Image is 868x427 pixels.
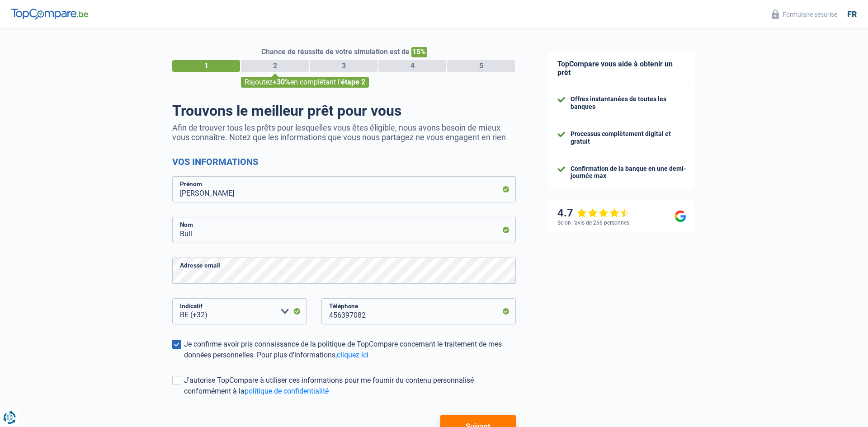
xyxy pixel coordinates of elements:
[245,387,329,395] a: politique de confidentialité
[172,60,240,72] div: 1
[447,60,515,72] div: 5
[184,339,516,361] div: Je confirme avoir pris connaissance de la politique de TopCompare concernant le traitement de mes...
[261,47,410,56] span: Chance de réussite de votre simulation est de
[273,78,290,86] span: +30%
[241,77,369,88] div: Rajoutez en complétant l'
[378,60,446,72] div: 4
[766,7,843,22] button: Formulaire sécurisé
[337,351,368,359] a: cliquez ici
[341,78,365,86] span: étape 2
[172,102,516,119] h1: Trouvons le meilleur prêt pour vous
[172,156,516,167] h2: Vos informations
[557,206,630,220] div: 4.7
[172,123,516,142] p: Afin de trouver tous les prêts pour lesquelles vous êtes éligible, nous avons besoin de mieux vou...
[310,60,377,72] div: 3
[321,298,516,324] input: 401020304
[411,47,427,57] span: 15%
[548,51,695,86] div: TopCompare vous aide à obtenir un prêt
[571,130,686,145] div: Processus complètement digital et gratuit
[571,165,686,180] div: Confirmation de la banque en une demi-journée max
[241,60,309,72] div: 2
[184,375,516,397] div: J'autorise TopCompare à utiliser ces informations pour me fournir du contenu personnalisé conform...
[557,220,629,226] div: Selon l’avis de 266 personnes
[11,9,88,19] img: TopCompare Logo
[847,9,857,19] div: fr
[571,95,686,111] div: Offres instantanées de toutes les banques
